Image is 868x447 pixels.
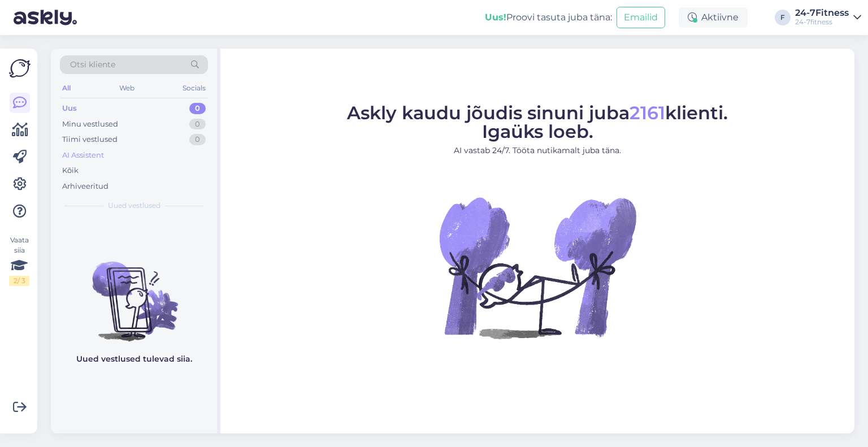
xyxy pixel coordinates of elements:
[9,276,29,286] div: 2 / 3
[76,353,192,365] p: Uued vestlused tulevad siia.
[117,81,137,96] div: Web
[62,103,77,114] div: Uus
[679,7,748,28] div: Aktiivne
[347,145,728,157] p: AI vastab 24/7. Tööta nutikamalt juba täna.
[189,134,206,145] div: 0
[795,8,849,18] div: 24-7Fitness
[630,102,665,124] span: 2161
[70,59,115,71] span: Otsi kliente
[62,134,118,145] div: Tiimi vestlused
[62,119,118,130] div: Minu vestlused
[189,119,206,130] div: 0
[62,181,108,192] div: Arhiveeritud
[180,81,208,96] div: Socials
[60,81,73,96] div: All
[62,165,79,176] div: Kõik
[108,201,160,211] span: Uued vestlused
[347,102,728,142] span: Askly kaudu jõudis sinuni juba klienti. Igaüks loeb.
[436,166,639,369] img: No Chat active
[485,11,612,24] div: Proovi tasuta juba täna:
[189,103,206,114] div: 0
[795,8,861,27] a: 24-7Fitness24-7fitness
[9,235,29,286] div: Vaata siia
[51,241,217,343] img: No chats
[485,12,506,23] b: Uus!
[617,7,665,28] button: Emailid
[62,150,104,161] div: AI Assistent
[9,58,31,79] img: Askly Logo
[775,10,791,25] div: F
[795,18,849,27] div: 24-7fitness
